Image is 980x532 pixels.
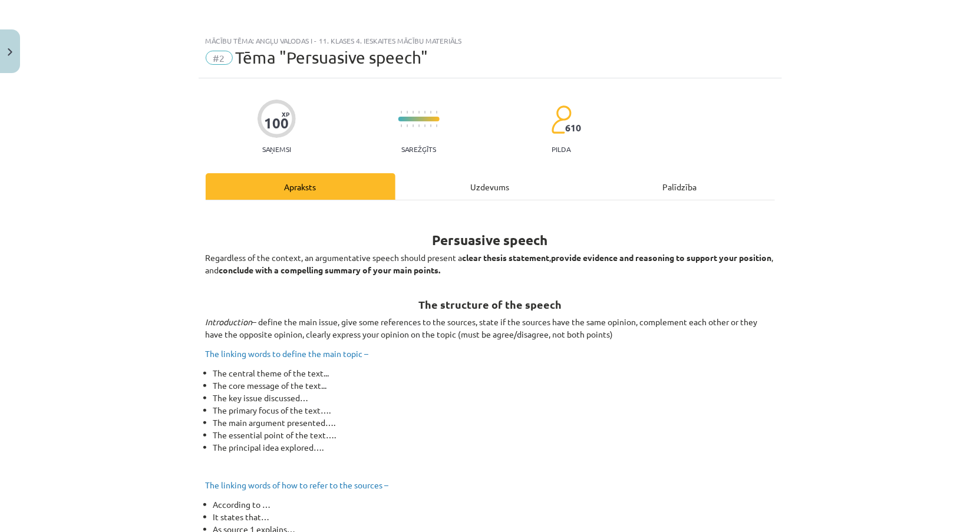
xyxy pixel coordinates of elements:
b: Persuasive speech [433,232,548,249]
span: The linking words to define the main topic – [206,348,369,359]
b: thesis statement [484,252,550,263]
b: clear [463,252,482,263]
li: The core message of the text... [213,379,775,392]
span: 610 [566,123,582,133]
span: Tēma "Persuasive speech" [236,48,428,67]
li: The principal idea explored…. [213,441,775,454]
li: According to … [213,498,775,511]
li: The essential point of the text…. [213,429,775,441]
i: Introduction [206,316,253,327]
img: icon-short-line-57e1e144782c952c97e751825c79c345078a6d821885a25fce030b3d8c18986b.svg [418,124,420,127]
img: icon-close-lesson-0947bae3869378f0d4975bcd49f059093ad1ed9edebbc8119c70593378902aed.svg [8,48,12,56]
b: conclude with a compelling summary of your main points. [219,265,441,275]
b: provide evidence and reasoning to support your position [552,252,772,263]
img: icon-short-line-57e1e144782c952c97e751825c79c345078a6d821885a25fce030b3d8c18986b.svg [436,124,437,127]
img: icon-short-line-57e1e144782c952c97e751825c79c345078a6d821885a25fce030b3d8c18986b.svg [413,124,414,127]
img: icon-short-line-57e1e144782c952c97e751825c79c345078a6d821885a25fce030b3d8c18986b.svg [401,124,402,127]
img: icon-short-line-57e1e144782c952c97e751825c79c345078a6d821885a25fce030b3d8c18986b.svg [407,124,408,127]
span: The linking words of how to refer to the sources – [206,480,389,490]
img: icon-short-line-57e1e144782c952c97e751825c79c345078a6d821885a25fce030b3d8c18986b.svg [413,111,414,114]
p: pilda [552,145,570,153]
li: The main argument presented…. [213,417,775,429]
img: icon-short-line-57e1e144782c952c97e751825c79c345078a6d821885a25fce030b3d8c18986b.svg [436,111,437,114]
b: The structure of the speech [418,298,562,311]
img: students-c634bb4e5e11cddfef0936a35e636f08e4e9abd3cc4e673bd6f9a4125e45ecb1.svg [551,105,572,134]
p: Sarežģīts [401,145,436,153]
img: icon-short-line-57e1e144782c952c97e751825c79c345078a6d821885a25fce030b3d8c18986b.svg [424,111,425,114]
img: icon-short-line-57e1e144782c952c97e751825c79c345078a6d821885a25fce030b3d8c18986b.svg [401,111,402,114]
div: Mācību tēma: Angļu valodas i - 11. klases 4. ieskaites mācību materiāls [206,37,775,45]
li: The key issue discussed… [213,392,775,404]
img: icon-short-line-57e1e144782c952c97e751825c79c345078a6d821885a25fce030b3d8c18986b.svg [407,111,408,114]
img: icon-short-line-57e1e144782c952c97e751825c79c345078a6d821885a25fce030b3d8c18986b.svg [424,124,425,127]
span: #2 [206,51,233,65]
p: Regardless of the context, an argumentative speech should present a , , and [206,252,775,276]
div: 100 [264,115,289,131]
div: Uzdevums [395,173,585,200]
img: icon-short-line-57e1e144782c952c97e751825c79c345078a6d821885a25fce030b3d8c18986b.svg [430,124,431,127]
p: – define the main issue, give some references to the sources, state if the sources have the same ... [206,316,775,341]
div: Apraksts [206,173,395,200]
img: icon-short-line-57e1e144782c952c97e751825c79c345078a6d821885a25fce030b3d8c18986b.svg [418,111,420,114]
p: Saņemsi [258,145,296,153]
li: The primary focus of the text…. [213,404,775,417]
img: icon-short-line-57e1e144782c952c97e751825c79c345078a6d821885a25fce030b3d8c18986b.svg [430,111,431,114]
li: The central theme of the text... [213,367,775,379]
span: XP [282,111,289,117]
div: Palīdzība [585,173,775,200]
li: It states that… [213,511,775,523]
